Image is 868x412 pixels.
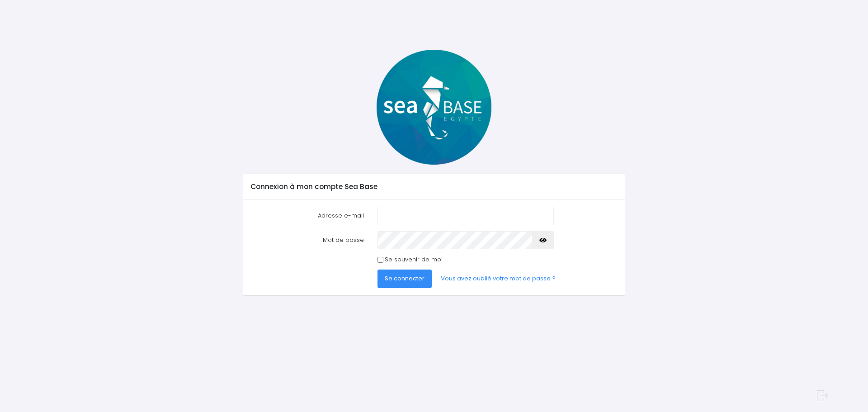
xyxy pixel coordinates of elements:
[385,255,443,264] label: Se souvenir de moi
[385,274,425,283] span: Se connecter
[377,270,432,288] button: Se connecter
[243,174,624,199] div: Connexion à mon compte Sea Base
[244,231,371,249] label: Mot de passe
[244,207,371,225] label: Adresse e-mail
[434,270,563,288] a: Vous avez oublié votre mot de passe ?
